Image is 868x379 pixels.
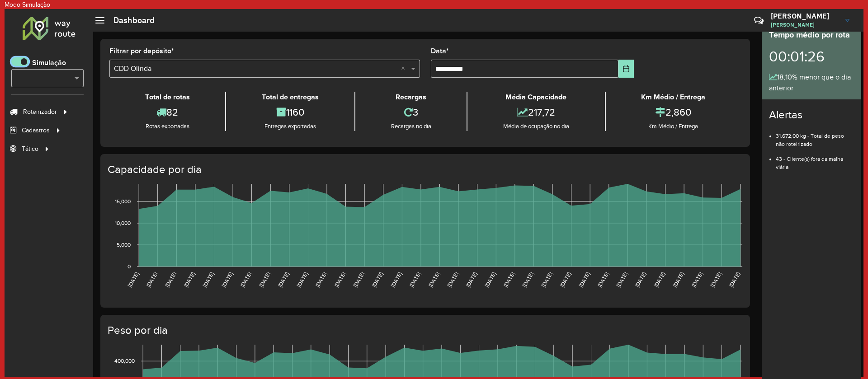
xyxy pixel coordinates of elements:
[502,271,515,288] text: [DATE]
[608,103,739,122] div: 2,860
[164,271,177,288] text: [DATE]
[11,69,84,87] ng-select: Selecione um cenário
[115,220,131,226] text: 10,000
[521,271,534,288] text: [DATE]
[32,57,66,68] label: Simulação
[470,92,602,103] div: Média Capacidade
[470,122,602,131] div: Média de ocupação no dia
[578,271,591,288] text: [DATE]
[22,126,50,135] span: Cadastros
[728,271,741,288] text: [DATE]
[5,103,71,121] a: Roteirizador
[771,21,839,29] span: [PERSON_NAME]
[202,271,215,288] text: [DATE]
[228,122,352,131] div: Entregas exportadas
[465,271,478,288] text: [DATE]
[358,103,464,122] div: 3
[127,271,140,288] text: [DATE]
[401,63,409,74] span: Clear all
[769,108,854,122] h4: Alertas
[776,148,854,171] li: 43 - Cliente(s) fora da malha viária
[333,271,346,288] text: [DATE]
[127,263,131,269] text: 0
[596,271,609,288] text: [DATE]
[5,140,52,158] a: Tático
[446,271,459,288] text: [DATE]
[470,103,602,122] div: 217,72
[22,144,38,154] span: Tático
[559,271,572,288] text: [DATE]
[408,271,421,288] text: [DATE]
[112,92,223,103] div: Total de rotas
[145,271,158,288] text: [DATE]
[608,92,739,103] div: Km Médio / Entrega
[277,271,290,288] text: [DATE]
[672,271,685,288] text: [DATE]
[653,271,666,288] text: [DATE]
[709,271,722,288] text: [DATE]
[358,122,464,131] div: Recargas no dia
[352,271,365,288] text: [DATE]
[615,271,628,288] text: [DATE]
[690,271,703,288] text: [DATE]
[371,271,384,288] text: [DATE]
[634,271,647,288] text: [DATE]
[115,198,131,204] text: 15,000
[776,125,854,148] li: 31.672,00 kg - Total de peso não roteirizado
[484,271,497,288] text: [DATE]
[769,29,854,41] div: Tempo médio por rota
[109,46,174,56] label: Filtrar por depósito
[749,11,769,30] a: Contato Rápido
[108,324,741,337] h4: Peso por dia
[390,271,403,288] text: [DATE]
[228,103,352,122] div: 1160
[5,121,63,139] a: Cadastros
[228,92,352,103] div: Total de entregas
[112,122,223,131] div: Rotas exportadas
[112,103,223,122] div: 82
[117,242,131,248] text: 5,000
[431,46,449,56] label: Data
[769,41,854,72] div: 00:01:26
[183,271,196,288] text: [DATE]
[258,271,271,288] text: [DATE]
[771,9,856,32] a: [PERSON_NAME][PERSON_NAME]
[427,271,440,288] text: [DATE]
[108,163,741,176] h4: Capacidade por dia
[104,15,155,25] h2: Dashboard
[239,271,252,288] text: [DATE]
[769,72,854,94] div: 18,10% menor que o dia anterior
[618,60,634,78] button: Choose Date
[296,271,309,288] text: [DATE]
[608,122,739,131] div: Km Médio / Entrega
[358,92,464,103] div: Recargas
[23,107,57,117] span: Roteirizador
[221,271,234,288] text: [DATE]
[114,358,135,364] text: 400,000
[540,271,553,288] text: [DATE]
[314,271,327,288] text: [DATE]
[771,12,839,20] h3: [PERSON_NAME]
